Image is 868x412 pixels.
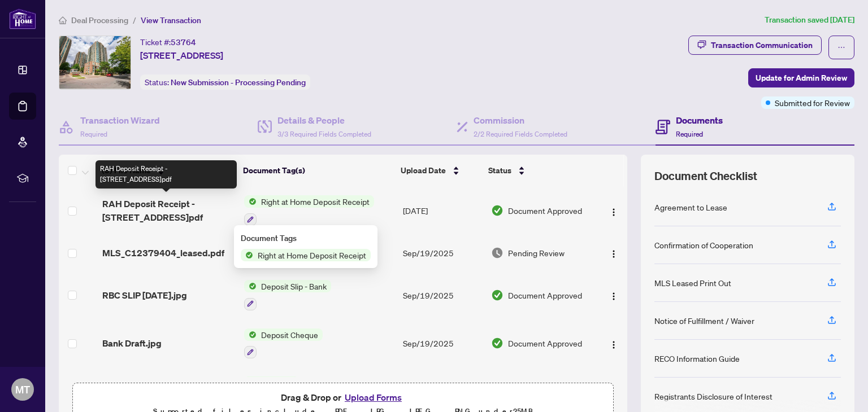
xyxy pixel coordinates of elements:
span: Document Approved [508,204,582,217]
div: Confirmation of Cooperation [654,239,753,251]
h4: Transaction Wizard [80,113,160,127]
span: RBC SLIP [DATE].jpg [102,288,187,302]
span: RAH Deposit Receipt - [STREET_ADDRESS]pdf [102,197,235,224]
span: 2/2 Required Fields Completed [474,130,567,138]
span: Document Approved [508,289,582,301]
button: Logo [605,244,623,262]
span: Right at Home Deposit Receipt [257,195,374,208]
li: / [133,14,136,27]
img: Status Icon [244,328,257,341]
img: Document Status [491,289,504,301]
button: Logo [605,201,623,220]
button: Update for Admin Review [748,68,854,87]
td: Sep/19/2025 [398,319,486,368]
img: Document Status [491,204,504,217]
div: Agreement to Lease [654,201,727,213]
span: Deal Processing [71,15,128,25]
div: Document Tags [241,232,371,244]
span: Submitted for Review [775,97,850,109]
button: Logo [605,286,623,304]
span: View Transaction [141,15,201,25]
span: ellipsis [837,43,845,51]
span: 53764 [171,37,196,47]
img: Logo [609,292,618,301]
span: Document Checklist [654,168,757,184]
span: Drag & Drop or [281,390,405,405]
img: Logo [609,208,618,217]
img: Logo [609,340,618,349]
span: Required [80,130,107,138]
button: Transaction Communication [688,36,822,55]
span: MT [15,382,30,397]
div: MLS Leased Print Out [654,277,731,289]
button: Status IconDeposit Cheque [244,328,323,359]
th: Document Tag(s) [238,155,396,186]
th: Status [484,155,593,186]
div: Notice of Fulfillment / Waiver [654,314,754,327]
button: Upload Forms [341,390,405,405]
span: Bank Draft.jpg [102,336,162,350]
span: Deposit Slip - Bank [257,280,331,292]
img: Logo [609,249,618,258]
th: (8) File Name [97,155,238,186]
button: Status IconRight at Home Deposit Receipt [244,195,374,226]
button: Status IconDuplicate [244,376,299,407]
img: Status Icon [241,249,253,261]
td: [DATE] [398,186,486,235]
h4: Commission [474,113,567,127]
span: New Submission - Processing Pending [171,77,306,87]
div: Ticket #: [140,36,196,49]
span: Deposit Cheque [257,328,323,341]
span: Duplicate [257,376,299,389]
h4: Details & People [277,113,371,127]
span: MLS_C12379404_leased.pdf [102,246,224,260]
h4: Documents [676,113,723,127]
div: Registrants Disclosure of Interest [654,390,772,402]
span: [STREET_ADDRESS] [140,49,223,62]
span: Document Approved [508,337,582,349]
th: Upload Date [396,155,484,186]
button: Status IconDeposit Slip - Bank [244,280,331,310]
button: Logo [605,334,623,352]
img: Status Icon [244,280,257,292]
span: Right at Home Deposit Receipt [253,249,371,261]
img: Status Icon [244,376,257,389]
img: Document Status [491,247,504,259]
article: Transaction saved [DATE] [765,14,854,27]
span: 3/3 Required Fields Completed [277,130,371,138]
span: Pending Review [508,247,565,259]
span: Required [676,130,703,138]
div: Transaction Communication [711,36,813,54]
span: Update for Admin Review [756,69,847,87]
img: IMG-C12379404_1.jpg [59,36,131,89]
img: Document Status [491,337,504,349]
span: Status [488,164,511,177]
span: home [59,16,67,24]
div: RAH Deposit Receipt - [STREET_ADDRESS]pdf [96,160,237,189]
div: RECO Information Guide [654,352,740,365]
img: logo [9,8,36,29]
span: Upload Date [401,164,446,177]
td: Sep/19/2025 [398,235,486,271]
td: Sep/19/2025 [398,271,486,319]
div: Status: [140,74,310,90]
img: Status Icon [244,195,257,208]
